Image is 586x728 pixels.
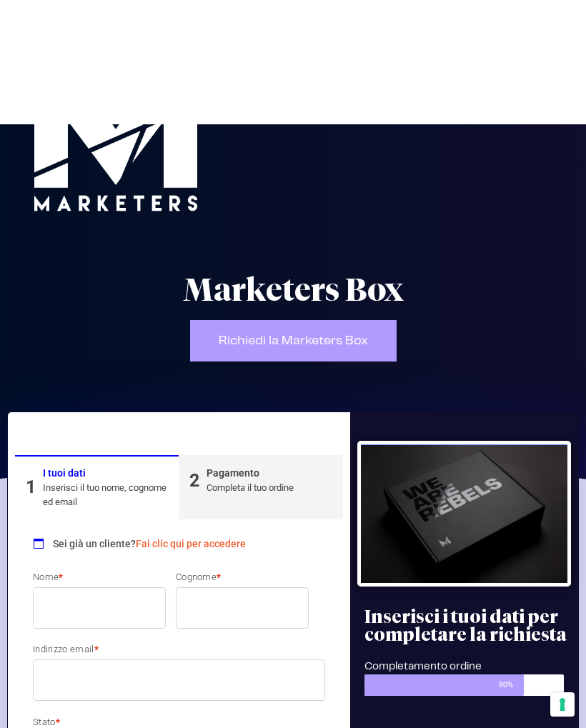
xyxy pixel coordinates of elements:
[219,334,368,347] span: Richiedi la Marketers Box
[179,455,342,506] a: 2PagamentoCompleta il tuo ordine
[15,455,179,519] a: 1I tuoi datiInserisci il tuo nome, cognome ed email
[33,717,124,727] label: Stato
[176,572,309,582] label: Cognome
[33,572,166,582] label: Nome
[499,674,524,696] span: 80%
[43,481,168,509] div: Inserisci il tuo nome, cognome ed email
[33,644,325,654] label: Indirizzo email
[364,608,571,644] h2: Inserisci i tuoi dati per completare la richiesta
[189,467,199,494] div: 2
[33,527,325,556] div: Sei già un cliente?
[43,466,168,481] div: I tuoi dati
[207,466,294,481] div: Pagamento
[136,538,246,549] a: Fai clic qui per accedere
[207,481,294,495] div: Completa il tuo ordine
[26,474,36,501] div: 1
[150,274,436,306] h2: Marketers Box
[550,692,575,717] button: Le tue preferenze relative al consenso per le tecnologie di tracciamento
[190,320,397,361] a: Richiedi la Marketers Box
[364,662,482,672] span: Completamento ordine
